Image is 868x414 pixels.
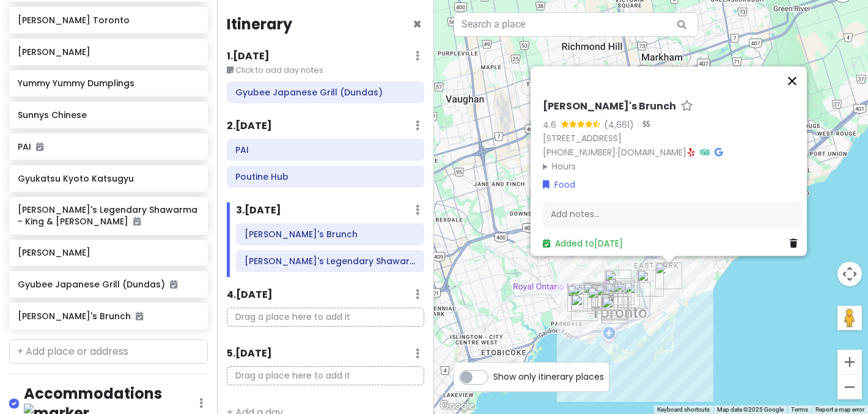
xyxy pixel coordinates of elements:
a: Terms (opens in new tab) [791,406,808,413]
h6: Yummy Yummy Dumplings [18,78,199,89]
div: DaiLo [583,282,610,309]
div: Lao Lao Bar [605,270,631,297]
div: PAI [602,292,629,319]
h6: 4 . [DATE] [227,289,273,301]
div: · [634,119,650,131]
a: [STREET_ADDRESS] [543,132,622,144]
div: Add notes... [543,202,802,227]
h6: Poutine Hub [235,171,416,182]
div: 4.6 [543,118,561,131]
small: Click to add day notes [227,64,424,76]
div: CRUMBS GOURMET PATTIES [592,283,619,310]
div: Ikkousha Ramen Toronto [602,289,629,316]
a: Added to[DATE] [543,237,623,250]
h6: [PERSON_NAME] Toronto [18,15,199,26]
h6: Maha's Brunch [245,229,416,240]
button: Drag Pegman onto the map to open Street View [837,306,862,330]
div: NomNomNom Poutine [587,287,614,314]
div: Shelby's Legendary Shawarma - King & John [601,294,628,320]
h6: 1 . [DATE] [227,50,270,63]
button: Map camera controls [837,262,862,286]
div: Bar 404 [601,293,628,320]
i: Added to itinerary [136,312,143,320]
h6: 2 . [DATE] [227,120,272,133]
h6: Gyukatsu Kyoto Katsugyu [18,173,199,184]
i: Added to itinerary [133,217,141,226]
span: Close itinerary [413,14,422,34]
span: Map data ©2025 Google [717,406,784,413]
i: Tripadvisor [700,148,710,157]
button: Keyboard shortcuts [657,405,710,414]
div: · · [543,100,802,173]
summary: Hours [543,160,802,173]
input: Search a place [454,12,698,37]
span: Show only itinerary places [493,370,604,383]
a: Delete place [790,237,802,250]
h6: Shelby's Legendary Shawarma - King & John [245,256,416,267]
h6: PAI [235,144,416,155]
img: Google [437,398,477,414]
h4: Itinerary [227,15,292,34]
h6: Gyubee Japanese Grill (Dundas) [235,87,416,98]
div: Que Ling Vietnamese Cuisine [637,270,664,297]
h6: Gyubee Japanese Grill (Dundas) [18,279,199,290]
a: Open this area in Google Maps (opens a new window) [437,398,477,414]
div: Poutine Hub [623,282,650,309]
h6: 5 . [DATE] [227,347,272,360]
a: [PHONE_NUMBER] [543,146,616,158]
div: Sunnys Chinese [591,284,618,311]
div: Ikkousha Ramen Yonge-Dundas [608,278,634,305]
div: (4,661) [604,118,634,131]
button: Close [413,17,422,32]
h6: [PERSON_NAME]'s Brunch [543,100,676,113]
h6: [PERSON_NAME] [18,46,199,57]
div: Conejo Negro [572,284,598,311]
i: Added to itinerary [36,142,43,151]
div: Gyukatsu Kyoto Katsugyu [613,281,640,308]
h6: [PERSON_NAME]'s Brunch [18,311,199,322]
h6: [PERSON_NAME] [18,247,199,258]
div: 300 Front St W [601,297,628,323]
h6: PAI [18,141,199,152]
a: Star place [681,100,693,113]
h6: [PERSON_NAME]'s Legendary Shawarma - King & [PERSON_NAME] [18,204,199,226]
h6: Sunnys Chinese [18,109,199,120]
button: Close [778,66,807,95]
h6: 3 . [DATE] [236,204,281,217]
div: Oroshi Fish Co. [567,285,594,312]
a: [DOMAIN_NAME] [617,146,686,158]
div: Maha's Brunch [655,262,682,289]
a: Food [543,178,575,191]
button: Zoom out [837,375,862,399]
div: Gyubee Japanese Grill (Dundas) [605,283,631,310]
p: Drag a place here to add it [227,366,424,385]
button: Zoom in [837,350,862,374]
i: Added to itinerary [170,280,177,289]
i: Google Maps [715,148,723,157]
p: Drag a place here to add it [227,308,424,327]
div: Yummy Yummy Dumplings [595,284,622,311]
div: Pizzeria Badiali [571,294,598,321]
a: Report a map error [815,406,864,413]
input: + Add place or address [9,339,208,364]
